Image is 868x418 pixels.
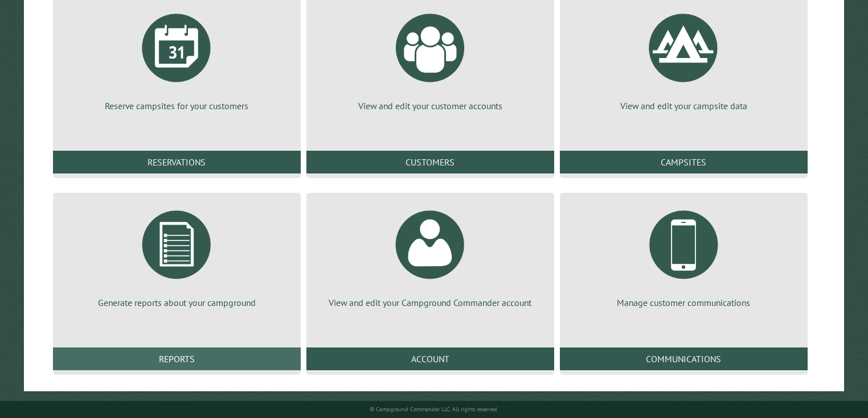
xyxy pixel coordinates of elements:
p: View and edit your Campground Commander account [320,296,541,309]
p: Reserve campsites for your customers [67,100,287,112]
a: Reports [53,347,301,370]
small: © Campground Commander LLC. All rights reserved. [370,405,498,413]
a: Customers [306,151,554,173]
a: View and edit your customer accounts [320,5,541,112]
a: Generate reports about your campground [67,202,287,309]
a: Manage customer communications [574,202,794,309]
p: Generate reports about your campground [67,296,287,309]
a: Reserve campsites for your customers [67,5,287,112]
p: Manage customer communications [574,296,794,309]
p: View and edit your customer accounts [320,100,541,112]
a: View and edit your Campground Commander account [320,202,541,309]
a: Campsites [560,151,808,173]
a: View and edit your campsite data [574,5,794,112]
p: View and edit your campsite data [574,100,794,112]
a: Reservations [53,151,301,173]
a: Communications [560,347,808,370]
a: Account [306,347,554,370]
